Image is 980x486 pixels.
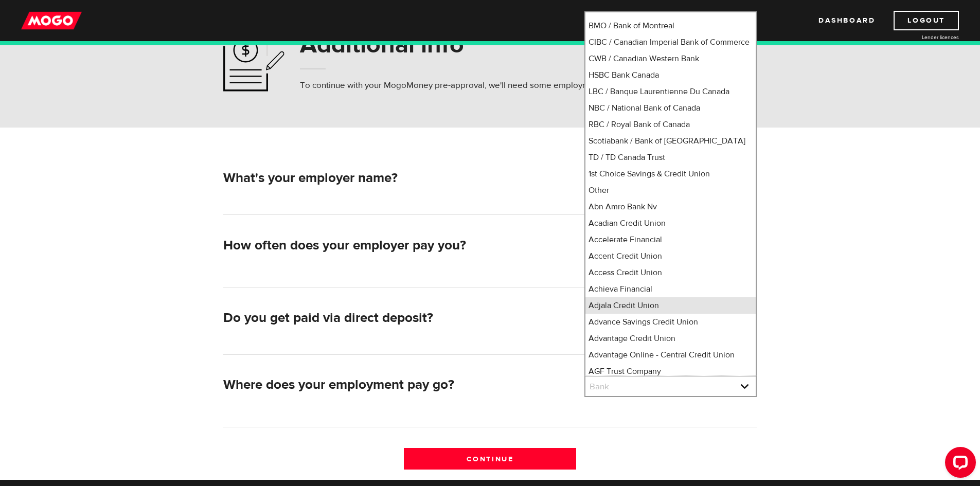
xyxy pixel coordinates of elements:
[585,330,756,347] li: Advantage Credit Union
[585,264,756,281] li: Access Credit Union
[223,238,576,254] h2: How often does your employer pay you?
[585,83,756,100] li: LBC / Banque Laurentienne Du Canada
[585,281,756,297] li: Achieva Financial
[585,347,756,363] li: Advantage Online - Central Credit Union
[223,170,576,186] h2: What's your employer name?
[585,67,756,83] li: HSBC Bank Canada
[585,17,756,34] li: BMO / Bank of Montreal
[585,363,756,380] li: AGF Trust Company
[585,314,756,330] li: Advance Savings Credit Union
[894,11,959,30] a: Logout
[585,297,756,314] li: Adjala Credit Union
[585,50,756,67] li: CWB / Canadian Western Bank
[404,448,576,470] input: Continue
[585,182,756,199] li: Other
[585,166,756,182] li: 1st Choice Savings & Credit Union
[585,100,756,116] li: NBC / National Bank of Canada
[223,310,576,326] h2: Do you get paid via direct deposit?
[585,215,756,231] li: Acadian Credit Union
[585,149,756,166] li: TD / TD Canada Trust
[585,116,756,133] li: RBC / Royal Bank of Canada
[585,34,756,50] li: CIBC / Canadian Imperial Bank of Commerce
[585,199,756,215] li: Abn Amro Bank Nv
[818,11,875,30] a: Dashboard
[21,11,82,30] img: mogo_logo-11ee424be714fa7cbb0f0f49df9e16ec.png
[585,231,756,248] li: Accelerate Financial
[300,31,673,58] h1: Additional info
[223,377,576,393] h2: Where does your employment pay go?
[882,33,959,41] a: Lender licences
[585,248,756,264] li: Accent Credit Union
[223,30,284,92] img: application-ef4f7aff46a5c1a1d42a38d909f5b40b.svg
[937,443,980,486] iframe: LiveChat chat widget
[585,133,756,149] li: Scotiabank / Bank of [GEOGRAPHIC_DATA]
[300,79,673,92] p: To continue with your MogoMoney pre-approval, we'll need some employment and personal info.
